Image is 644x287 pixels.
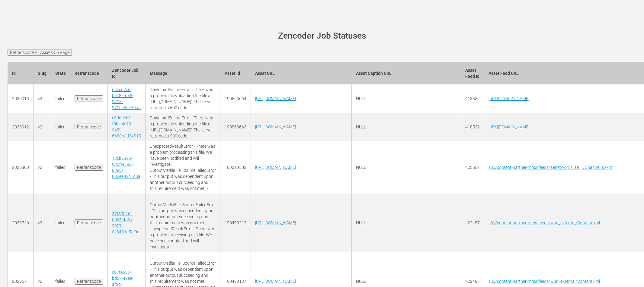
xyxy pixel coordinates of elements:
[51,113,70,141] td: failed
[51,194,70,252] td: failed
[34,84,51,113] td: v2
[75,278,103,285] input: Retranscode
[352,113,461,141] td: NULL
[146,84,220,113] td: DownloadFailureError - There was a problem downloading the file at '[URL][DOMAIN_NAME]'. The serv...
[8,84,34,113] td: 2030013
[461,62,484,84] th: Asset Feed Id
[112,87,141,110] a: 66cc67ce-be28-4688-9708-970eb2d449aa
[16,31,628,41] h1: Zencoder Job Statuses
[70,62,108,84] th: Retranscode
[255,125,296,129] a: [URL][DOMAIN_NAME]
[75,95,103,102] input: Retranscode
[352,62,461,84] th: Asset Caption URL
[352,194,461,252] td: NULL
[255,279,296,284] a: [URL][DOMAIN_NAME]
[34,141,51,194] td: v2
[220,62,251,84] th: Asset Id
[146,62,220,84] th: Message
[34,194,51,252] td: v2
[220,194,251,252] td: 190493212
[352,141,461,194] td: NULL
[461,113,484,141] td: 418532
[112,211,139,234] a: 37f39b16-0d68-4c3a-9907-5c345da5fe0c
[220,141,251,194] td: 189219502
[489,96,529,101] a: [URL][DOMAIN_NAME]
[489,165,613,170] a: s3://content-partner-mrss-feeds/aenetworks_ae_1/Channel_ID.xml
[255,220,296,225] a: [URL][DOMAIN_NAME]
[461,141,484,194] td: 423551
[8,62,34,84] th: Id
[461,84,484,113] td: 418532
[146,113,220,141] td: DownloadFailureError - There was a problem downloading the file at '[URL][DOMAIN_NAME]'. The serv...
[461,194,484,252] td: 422487
[75,164,103,171] input: Retranscode
[255,165,296,170] a: [URL][DOMAIN_NAME]
[112,156,140,179] a: 10cb6396-980f-4780-8889-802ee05b1d0a
[8,194,34,252] td: 2029746
[8,113,34,141] td: 2030012
[34,62,51,84] th: Slug
[489,279,600,284] a: s3://content-partner-mrss-feeds/wurl_external/Content.xml
[8,49,72,56] input: Retranscode All Assets On Page
[51,141,70,194] td: failed
[352,84,461,113] td: NULL
[34,113,51,141] td: v2
[75,124,103,130] input: Retranscode
[489,125,529,129] a: [URL][DOMAIN_NAME]
[220,113,251,141] td: 190560663
[146,194,220,252] td: - , OutputMediaFile::SourceFailedError - This output was dependent upon another output succeeding...
[255,96,296,101] a: [URL][DOMAIN_NAME]
[51,84,70,113] td: failed
[112,115,141,138] a: e5dddcb8-f0be-4e98-948b-6688b3d34515
[146,141,220,194] td: UnexpectedResultError - There was a problem processing this file. We have been notified and will ...
[220,84,251,113] td: 190560664
[489,220,600,225] a: s3://content-partner-mrss-feeds/wurl_external/Content.xml
[75,219,103,226] input: Retranscode
[51,62,70,84] th: State
[8,141,34,194] td: 2029800
[251,62,352,84] th: Asset URL
[108,62,146,84] th: Zencoder Job Id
